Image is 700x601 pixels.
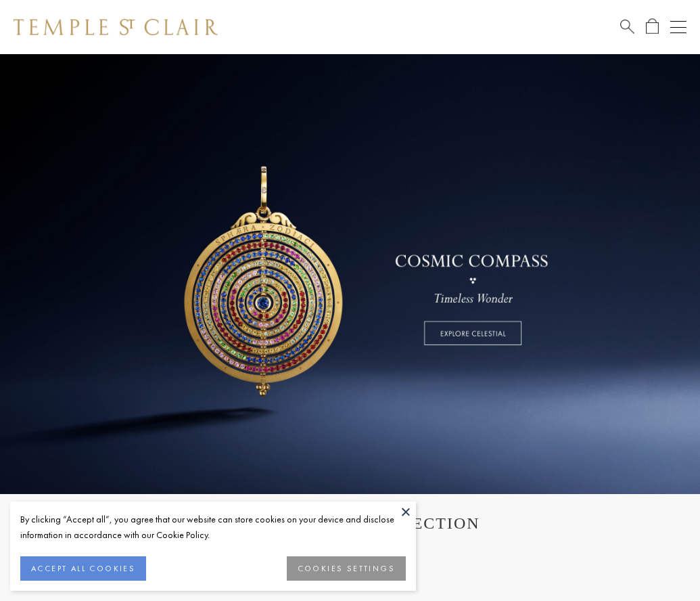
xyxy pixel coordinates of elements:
img: Temple St. Clair [14,19,218,35]
button: ACCEPT ALL COOKIES [20,556,146,581]
button: COOKIES SETTINGS [287,556,406,581]
a: Search [620,18,634,35]
div: By clicking “Accept all”, you agree that our website can store cookies on your device and disclos... [20,512,406,543]
button: Open navigation [670,19,686,35]
a: Open Shopping Bag [646,18,659,35]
